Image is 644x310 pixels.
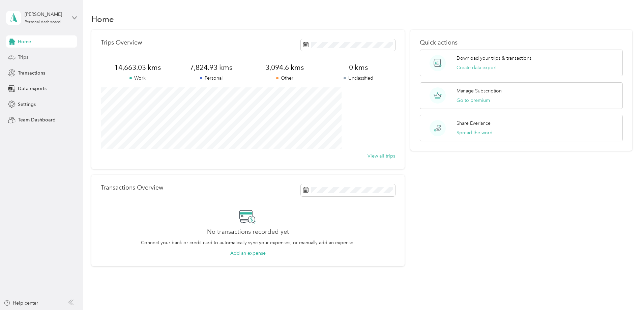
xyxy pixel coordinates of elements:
span: 7,824.93 kms [174,63,248,72]
div: Personal dashboard [25,20,61,24]
button: Help center [4,300,38,307]
p: Trips Overview [101,39,142,46]
span: Settings [18,101,36,108]
iframe: Everlance-gr Chat Button Frame [606,272,644,310]
button: Spread the word [457,129,493,136]
span: 0 kms [321,63,395,72]
button: Create data export [457,64,497,71]
span: Data exports [18,85,47,92]
p: Other [248,75,321,82]
p: Transactions Overview [101,184,163,191]
p: Unclassified [321,75,395,82]
button: Go to premium [457,97,490,104]
button: Add an expense [230,250,266,257]
button: View all trips [368,152,395,160]
span: 14,663.03 kms [101,63,174,72]
p: Connect your bank or credit card to automatically sync your expenses, or manually add an expense. [141,239,355,246]
div: [PERSON_NAME] [25,11,67,18]
span: 3,094.6 kms [248,63,321,72]
span: Home [18,38,31,45]
p: Personal [174,75,248,82]
span: Trips [18,54,28,61]
p: Quick actions [420,39,623,46]
p: Work [101,75,174,82]
p: Manage Subscription [457,87,502,94]
p: Download your trips & transactions [457,55,531,62]
span: Transactions [18,69,45,77]
p: Share Everlance [457,120,491,127]
h1: Home [91,16,114,23]
h2: No transactions recorded yet [207,228,289,235]
span: Team Dashboard [18,116,56,123]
